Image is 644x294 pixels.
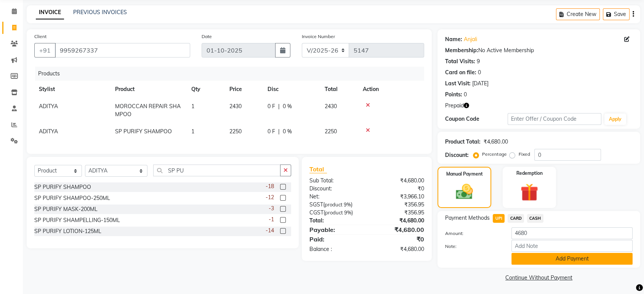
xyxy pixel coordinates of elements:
[266,227,274,235] span: -14
[266,193,274,201] span: -12
[477,58,480,66] div: 9
[263,81,320,98] th: Disc
[515,181,543,203] img: _gift.svg
[472,80,489,88] div: [DATE]
[445,35,462,43] div: Name:
[39,103,58,110] span: ADITYA
[278,102,280,110] span: |
[304,235,367,244] div: Paid:
[39,128,58,135] span: ADITYA
[111,81,187,98] th: Product
[35,67,430,81] div: Products
[445,115,508,123] div: Coupon Code
[464,35,477,43] a: Anjali
[482,151,506,158] label: Percentage
[446,171,483,177] label: Manual Payment
[367,209,430,217] div: ₹356.95
[511,240,633,252] input: Add Note
[445,46,478,54] div: Membership:
[304,177,367,185] div: Sub Total:
[478,69,481,77] div: 0
[367,225,430,234] div: ₹4,680.00
[304,209,367,217] div: ( )
[344,201,351,208] span: 9%
[445,46,633,54] div: No Active Membership
[367,201,430,209] div: ₹356.95
[304,225,367,234] div: Payable:
[268,128,275,136] span: 0 F
[309,209,324,216] span: CGST
[358,81,424,98] th: Action
[325,103,337,110] span: 2430
[269,216,274,224] span: -1
[309,165,327,173] span: Total
[450,182,478,201] img: _cash.svg
[278,128,280,136] span: |
[191,128,194,135] span: 1
[464,91,467,99] div: 0
[367,245,430,253] div: ₹4,680.00
[367,217,430,225] div: ₹4,680.00
[302,33,335,40] label: Invoice Number
[603,8,630,20] button: Save
[229,103,242,110] span: 2430
[34,205,98,213] div: SP PURIFY MASK-200ML
[304,193,367,201] div: Net:
[268,102,275,110] span: 0 F
[34,43,56,58] button: +91
[445,91,462,99] div: Points:
[304,217,367,225] div: Total:
[508,214,524,223] span: CARD
[445,151,469,159] div: Discount:
[34,33,46,40] label: Client
[445,80,471,88] div: Last Visit:
[439,243,506,250] label: Note:
[445,214,490,222] span: Payment Methods
[266,182,274,190] span: -18
[225,81,263,98] th: Price
[445,102,464,110] span: Prepaid
[445,138,481,146] div: Product Total:
[604,113,626,125] button: Apply
[325,128,337,135] span: 2250
[283,102,292,110] span: 0 %
[202,33,212,40] label: Date
[439,274,639,282] a: Continue Without Payment
[367,177,430,185] div: ₹4,680.00
[34,183,91,191] div: SP PURIFY SHAMPOO
[556,8,600,20] button: Create New
[34,81,111,98] th: Stylist
[367,185,430,193] div: ₹0
[320,81,358,98] th: Total
[511,227,633,239] input: Amount
[325,209,343,216] span: product
[445,69,476,77] div: Card on file:
[304,201,367,209] div: ( )
[269,205,274,213] span: -3
[187,81,225,98] th: Qty
[36,6,64,19] a: INVOICE
[309,201,323,208] span: SGST
[55,43,190,58] input: Search by Name/Mobile/Email/Code
[191,103,194,110] span: 1
[484,138,508,146] div: ₹4,680.00
[325,201,343,208] span: product
[304,185,367,193] div: Discount:
[115,128,172,135] span: SP PURIFY SHAMPOO
[304,245,367,253] div: Balance :
[283,128,292,136] span: 0 %
[527,214,543,223] span: CASH
[153,165,280,176] input: Search or Scan
[34,227,101,235] div: SP PURIFY LOTION-125ML
[229,128,242,135] span: 2250
[508,113,601,125] input: Enter Offer / Coupon Code
[344,209,351,216] span: 9%
[367,235,430,244] div: ₹0
[34,216,120,224] div: SP PURIFY SHAMPELLING-150ML
[439,230,506,237] label: Amount:
[493,214,505,223] span: UPI
[34,194,110,202] div: SP PURIFY SHAMPOO-250ML
[115,103,181,118] span: MOROCCAN REPAIR SHAMPOO
[511,253,633,265] button: Add Payment
[367,193,430,201] div: ₹3,966.10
